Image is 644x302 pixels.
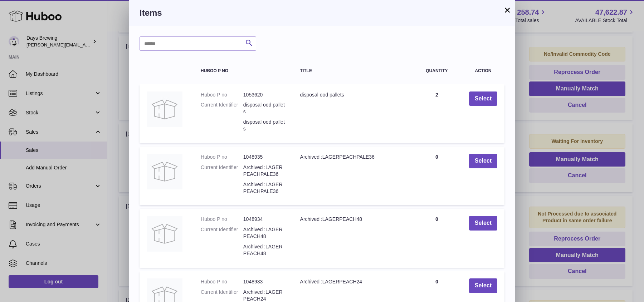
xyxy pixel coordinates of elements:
[243,243,286,257] dd: Archived :LAGERPEACH48
[201,226,243,240] dt: Current Identifier
[412,209,462,267] td: 0
[300,154,405,160] div: Archived :LAGERPEACHPALE36
[201,164,243,178] dt: Current Identifier
[412,147,462,205] td: 0
[300,91,405,98] div: disposal ood pallets
[201,102,243,115] dt: Current Identifier
[293,61,412,80] th: Title
[243,278,286,285] dd: 1048933
[201,91,243,98] dt: Huboo P no
[194,61,293,80] th: Huboo P no
[243,154,286,160] dd: 1048935
[469,154,497,168] button: Select
[147,91,182,127] img: disposal ood pallets
[503,6,512,14] button: ×
[412,61,462,80] th: Quantity
[243,226,286,240] dd: Archived :LAGERPEACH48
[140,7,504,19] h3: Items
[469,216,497,231] button: Select
[300,278,405,285] div: Archived :LAGERPEACH24
[469,91,497,106] button: Select
[243,91,286,98] dd: 1053620
[147,154,182,189] img: Archived :LAGERPEACHPALE36
[300,216,405,223] div: Archived :LAGERPEACH48
[469,278,497,293] button: Select
[243,181,286,195] dd: Archived :LAGERPEACHPALE36
[243,216,286,223] dd: 1048934
[243,119,286,132] dd: disposal ood pallets
[201,278,243,285] dt: Huboo P no
[201,216,243,223] dt: Huboo P no
[243,102,286,115] dd: disposal ood pallets
[412,84,462,143] td: 2
[201,154,243,160] dt: Huboo P no
[147,216,182,252] img: Archived :LAGERPEACH48
[462,61,504,80] th: Action
[243,164,286,178] dd: Archived :LAGERPEACHPALE36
